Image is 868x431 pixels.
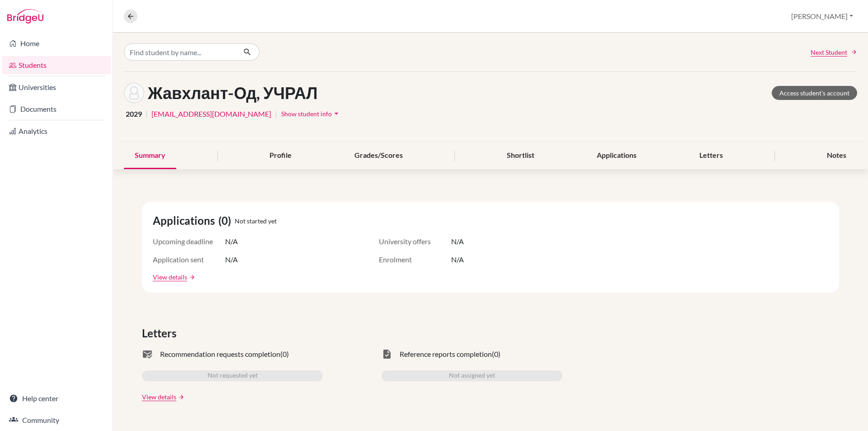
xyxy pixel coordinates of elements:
a: Documents [2,100,111,118]
span: Enrolment [379,254,451,265]
img: УЧРАЛ Жавхлант-Од's avatar [124,83,144,103]
a: Community [2,411,111,429]
span: mark_email_read [142,349,153,360]
span: Show student info [281,110,332,118]
span: Reference reports completion [400,349,492,360]
input: Find student by name... [124,43,236,61]
h1: Жавхлант-Од, УЧРАЛ [148,83,318,103]
a: View details [153,272,187,282]
span: Upcoming deadline [153,236,225,247]
button: [PERSON_NAME] [787,8,857,25]
a: arrow_forward [187,274,195,280]
div: Notes [816,142,857,169]
div: Shortlist [496,142,545,169]
span: (0) [280,349,289,360]
img: Bridge-U [7,9,43,24]
button: Show student infoarrow_drop_down [281,107,341,121]
span: Applications [153,213,218,229]
span: Next Student [811,47,847,57]
span: (0) [218,213,235,229]
span: Not assigned yet [449,370,495,381]
div: Summary [124,142,176,169]
a: Analytics [2,122,111,140]
span: N/A [225,236,238,247]
span: 2029 [126,109,142,119]
span: Not requested yet [208,370,258,381]
div: Grades/Scores [344,142,414,169]
a: [EMAIL_ADDRESS][DOMAIN_NAME] [151,109,271,119]
span: N/A [451,254,464,265]
span: Application sent [153,254,225,265]
a: arrow_forward [176,394,184,400]
span: (0) [492,349,500,360]
a: Universities [2,78,111,96]
a: Access student's account [772,86,857,100]
span: task [382,349,392,360]
div: Profile [259,142,302,169]
span: N/A [451,236,464,247]
a: Students [2,56,111,74]
span: | [275,109,277,119]
div: Applications [586,142,647,169]
a: Home [2,34,111,52]
span: N/A [225,254,238,265]
span: Recommendation requests completion [160,349,280,360]
span: Letters [142,325,180,341]
span: University offers [379,236,451,247]
a: Next Student [811,47,857,57]
span: | [146,109,148,119]
a: Help center [2,389,111,407]
div: Letters [689,142,734,169]
a: View details [142,392,176,402]
span: Not started yet [235,216,277,226]
i: arrow_drop_down [332,109,341,118]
